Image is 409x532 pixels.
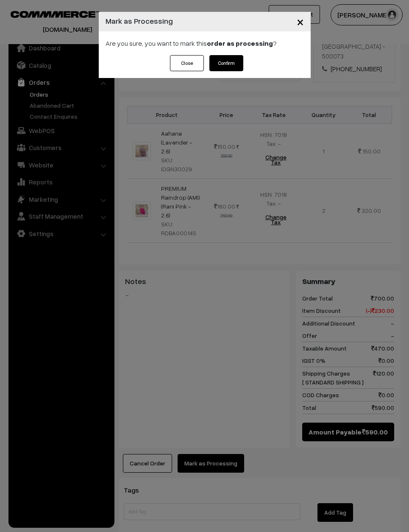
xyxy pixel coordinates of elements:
[106,15,173,27] h4: Mark as Processing
[209,55,243,71] button: Confirm
[290,8,311,35] button: Close
[99,31,311,55] div: Are you sure, you want to mark this ?
[207,39,273,47] strong: order as processing
[297,14,304,29] span: ×
[170,55,204,71] button: Close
